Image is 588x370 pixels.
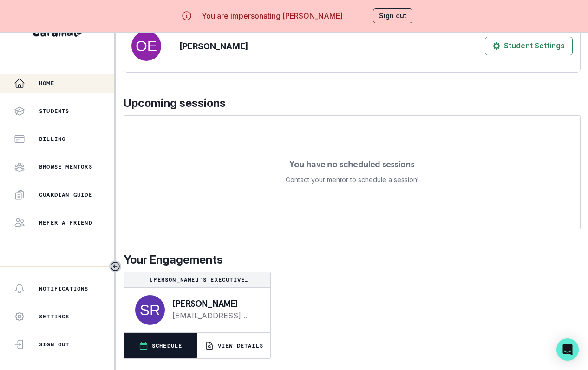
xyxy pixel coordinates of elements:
p: [PERSON_NAME] [180,40,248,53]
button: SCHEDULE [124,333,197,358]
p: VIEW DETAILS [218,342,263,350]
div: Open Intercom Messenger [556,338,579,361]
p: Upcoming sessions [124,95,581,112]
p: Sign Out [39,341,70,348]
button: Toggle sidebar [109,260,121,272]
p: You are impersonating [PERSON_NAME] [202,10,343,21]
button: Sign out [373,8,412,23]
p: Your Engagements [124,251,581,268]
p: Home [39,79,54,87]
p: You have no scheduled sessions [289,159,414,169]
a: [EMAIL_ADDRESS][DOMAIN_NAME] [172,310,255,321]
img: svg [135,295,165,325]
p: Guardian Guide [39,191,92,198]
p: SCHEDULE [152,342,183,350]
button: Student Settings [485,37,573,55]
p: Refer a friend [39,219,92,226]
img: svg [131,31,161,61]
p: Billing [39,135,65,143]
p: Browse Mentors [39,163,92,171]
p: Notifications [39,285,89,292]
p: Settings [39,313,70,320]
p: Contact your mentor to schedule a session! [286,174,418,185]
button: VIEW DETAILS [197,333,270,358]
p: [PERSON_NAME] [172,299,255,308]
p: Students [39,107,70,115]
p: [PERSON_NAME]'s Executive Functioning Academic Mentorship [128,276,267,284]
